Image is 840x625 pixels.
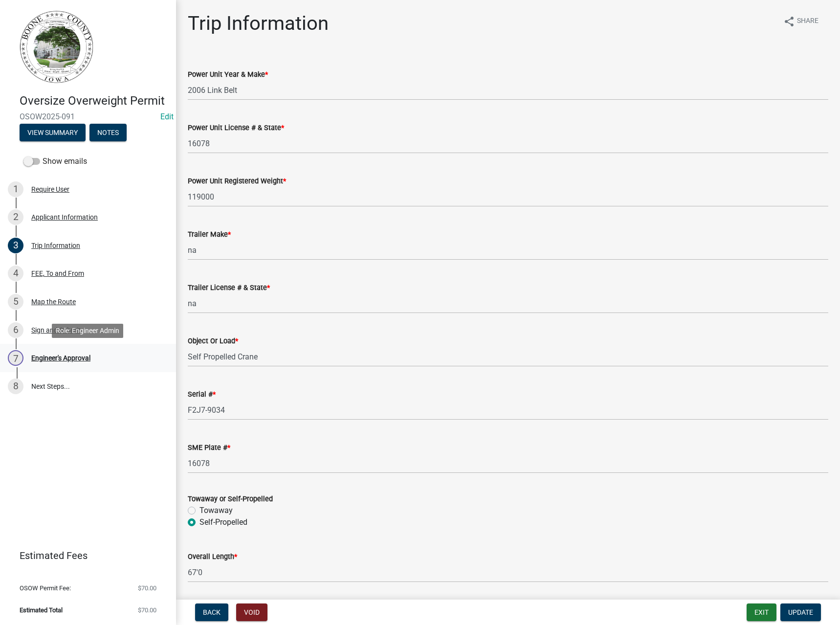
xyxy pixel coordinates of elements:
img: Boone County, Iowa [20,10,94,84]
div: 3 [8,238,23,253]
button: Update [780,603,821,621]
button: Notes [89,124,127,141]
label: Power Unit Year & Make [188,71,268,78]
i: share [783,16,795,27]
span: Back [203,608,221,616]
h1: Trip Information [188,12,329,35]
label: Self-Propelled [199,516,247,528]
span: Update [788,608,813,616]
a: Edit [160,112,174,121]
div: 2 [8,209,23,225]
div: 5 [8,294,23,310]
button: Exit [747,603,776,621]
label: Power Unit Registered Weight [188,178,286,185]
div: Sign and Submit [31,327,81,334]
span: OSOW Permit Fee: [20,585,71,591]
label: Towaway or Self-Propelled [188,496,273,503]
button: Back [195,603,228,621]
span: Share [797,16,818,27]
div: Map the Route [31,298,76,305]
label: Serial # [188,391,216,398]
span: $70.00 [138,607,156,613]
div: Engineer's Approval [31,355,90,361]
button: Void [236,603,267,621]
label: Object Or Load [188,338,238,345]
a: Estimated Fees [8,546,160,565]
div: FEE, To and From [31,270,84,277]
div: Trip Information [31,242,80,249]
div: Role: Engineer Admin [52,324,123,338]
h4: Oversize Overweight Permit [20,94,168,108]
div: 8 [8,379,23,394]
label: Trailer Make [188,231,231,238]
div: 7 [8,350,23,366]
label: Towaway [199,505,233,516]
wm-modal-confirm: Edit Application Number [160,112,174,121]
button: View Summary [20,124,86,141]
div: 4 [8,266,23,281]
label: Power Unit License # & State [188,125,284,132]
label: Overall Length [188,554,237,560]
span: Estimated Total [20,607,63,613]
div: Require User [31,186,69,193]
div: Applicant Information [31,214,98,221]
div: 1 [8,181,23,197]
label: Show emails [23,156,87,167]
wm-modal-confirm: Notes [89,129,127,137]
span: $70.00 [138,585,156,591]
label: Trailer License # & State [188,285,270,291]
div: 6 [8,322,23,338]
label: SME Plate # [188,445,230,451]
span: OSOW2025-091 [20,112,156,121]
wm-modal-confirm: Summary [20,129,86,137]
button: shareShare [775,12,826,31]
